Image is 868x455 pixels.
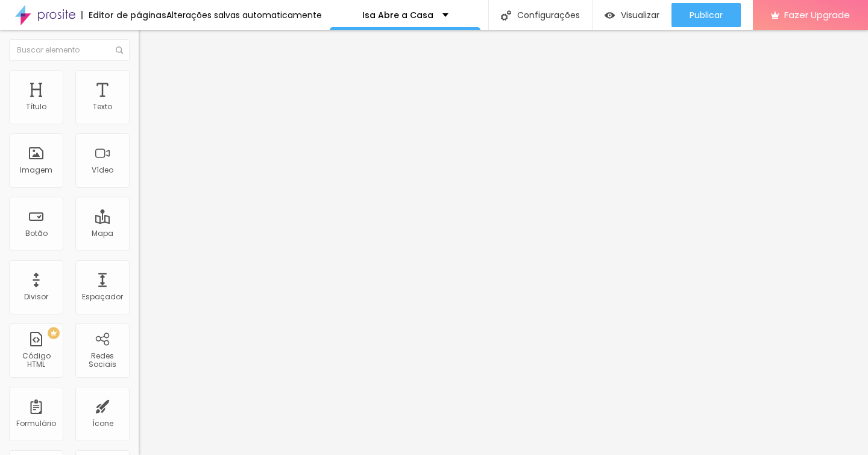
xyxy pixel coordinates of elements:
[16,419,56,428] div: Formulário
[166,11,322,19] div: Alterações salvas automaticamente
[621,10,659,20] span: Visualizar
[690,10,723,20] span: Publicar
[605,10,615,21] img: view-1.svg
[93,103,112,111] div: Texto
[362,11,433,19] p: Isa Abre a Casa
[593,3,671,27] button: Visualizar
[671,3,741,27] button: Publicar
[81,11,166,19] div: Editor de páginas
[9,39,130,61] input: Buscar elemento
[92,166,113,174] div: Vídeo
[116,46,123,54] img: Icone
[20,166,52,174] div: Imagem
[25,229,48,238] div: Botão
[92,229,113,238] div: Mapa
[92,419,113,428] div: Ícone
[82,293,123,301] div: Espaçador
[139,30,868,455] iframe: Editor
[12,352,60,369] div: Código HTML
[784,10,850,20] span: Fazer Upgrade
[78,352,126,369] div: Redes Sociais
[26,103,46,111] div: Título
[24,293,48,301] div: Divisor
[501,10,511,21] img: Icone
